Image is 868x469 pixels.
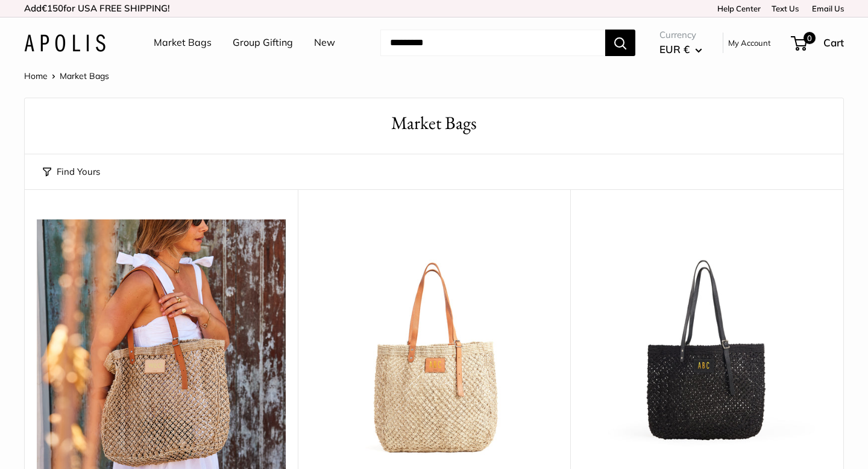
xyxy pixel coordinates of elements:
a: Group Gifting [233,34,293,52]
img: Mercado Woven in Natural | Estimated Ship: Oct. 12th [310,219,559,468]
a: 0 Cart [792,33,844,52]
a: Text Us [772,4,799,13]
a: Email Us [808,4,844,13]
a: Help Center [713,4,761,13]
span: Market Bags [60,71,109,81]
button: EUR € [659,40,702,59]
a: Market Bags [154,34,212,52]
span: Cart [823,36,844,49]
img: Mercado Woven in Black | Estimated Ship: Oct. 19th [582,219,831,468]
a: Mercado Woven in Natural | Estimated Ship: Oct. 12thMercado Woven in Natural | Estimated Ship: Oc... [310,219,559,468]
button: Find Yours [43,163,100,180]
img: Apolis [24,34,105,52]
input: Search... [380,30,605,56]
h1: Market Bags [43,110,825,136]
span: 0 [804,32,816,44]
a: Home [24,71,48,81]
span: €150 [42,2,63,14]
a: New [314,34,335,52]
button: Search [605,30,635,56]
a: Mercado Woven in Black | Estimated Ship: Oct. 19thMercado Woven in Black | Estimated Ship: Oct. 19th [582,219,831,468]
nav: Breadcrumb [24,68,109,84]
a: My Account [728,36,771,50]
span: EUR € [659,43,690,55]
span: Currency [659,27,702,43]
